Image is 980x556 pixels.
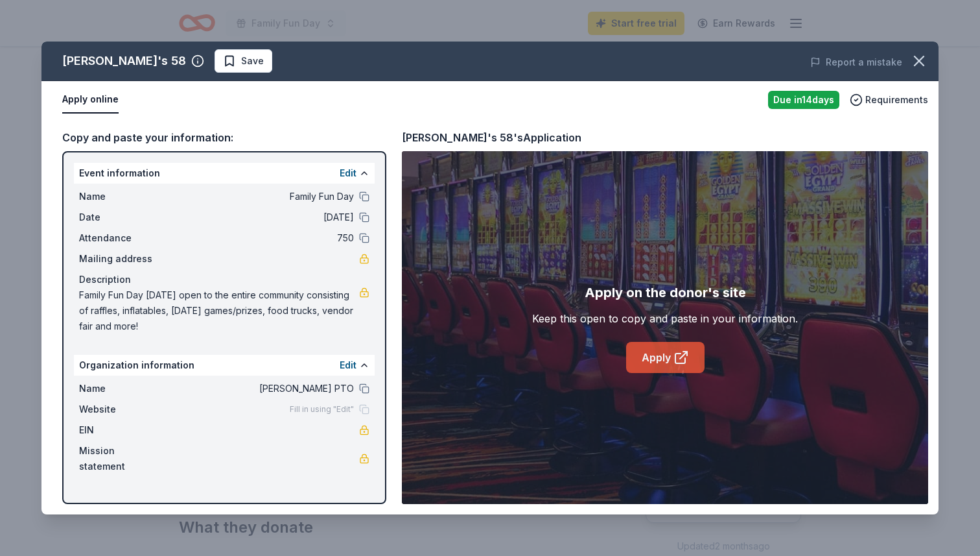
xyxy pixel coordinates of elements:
a: Apply [626,342,705,373]
button: Edit [340,165,356,181]
span: 750 [166,230,354,246]
button: Save [215,49,272,73]
div: Event information [74,163,375,184]
div: Copy and paste your information: [62,129,386,146]
button: Requirements [850,92,928,108]
span: Fill in using "Edit" [290,404,354,415]
div: [PERSON_NAME]'s 58 [62,51,186,71]
span: Attendance [79,230,166,246]
div: Keep this open to copy and paste in your information. [532,311,798,326]
button: Edit [340,357,356,373]
div: Apply on the donor's site [585,282,746,303]
div: Organization information [74,355,375,376]
span: Save [241,53,264,69]
span: [DATE] [166,210,354,225]
span: [PERSON_NAME] PTO [166,381,354,396]
div: Due in 14 days [768,91,839,109]
span: Name [79,381,166,396]
button: Apply online [62,86,119,114]
span: Website [79,402,166,417]
button: Report a mistake [810,54,902,70]
span: Mailing address [79,251,166,267]
span: Family Fun Day [166,189,354,204]
span: Mission statement [79,443,166,474]
span: EIN [79,422,166,438]
div: Description [79,272,369,287]
span: Name [79,189,166,204]
span: Date [79,210,166,225]
span: Requirements [865,92,928,108]
span: Family Fun Day [DATE] open to the entire community consisting of raffles, inflatables, [DATE] gam... [79,287,359,334]
div: [PERSON_NAME]'s 58's Application [402,129,581,146]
